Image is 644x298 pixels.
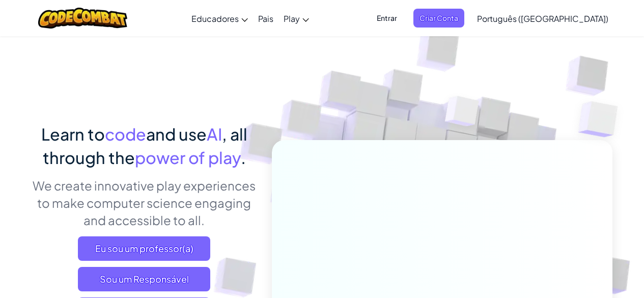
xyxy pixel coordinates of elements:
[278,5,314,32] a: Play
[413,9,464,28] button: Criar Conta
[472,5,613,32] a: Português ([GEOGRAPHIC_DATA])
[253,5,278,32] a: Pais
[426,76,499,152] img: Overlap cubes
[371,9,403,28] button: Entrar
[186,5,253,32] a: Educadores
[105,124,146,144] span: code
[284,13,300,24] span: Play
[146,124,207,144] span: and use
[32,177,257,229] p: We create innovative play experiences to make computer science engaging and accessible to all.
[78,236,210,261] a: Eu sou um professor(a)
[207,124,222,144] span: AI
[135,147,241,168] span: power of play
[41,124,105,144] span: Learn to
[191,13,239,24] span: Educadores
[78,267,210,291] a: Sou um Responsável
[477,13,608,24] span: Português ([GEOGRAPHIC_DATA])
[38,8,127,29] img: CodeCombat logo
[241,147,246,168] span: .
